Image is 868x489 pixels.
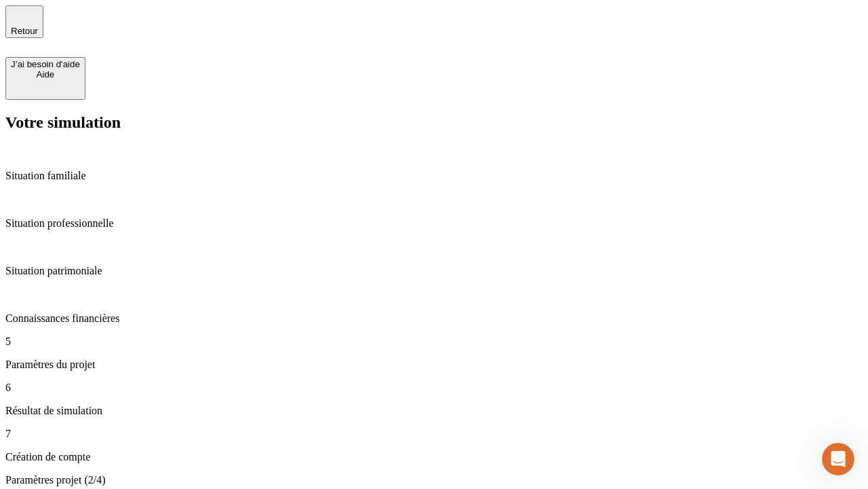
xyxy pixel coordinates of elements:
p: 7 [5,428,863,440]
p: Paramètres du projet [5,359,863,371]
p: Paramètres projet (2/4) [5,474,863,486]
span: Retour [11,26,38,36]
div: J’ai besoin d'aide [11,59,80,69]
button: Retour [5,5,43,38]
p: 5 [5,336,863,348]
p: Connaissances financières [5,312,863,325]
p: Situation familiale [5,170,863,182]
button: J’ai besoin d'aideAide [5,57,85,100]
p: 6 [5,382,863,394]
p: Situation professionnelle [5,217,863,230]
h2: Votre simulation [5,113,863,132]
p: Création de compte [5,451,863,463]
p: Résultat de simulation [5,405,863,417]
p: Situation patrimoniale [5,265,863,277]
iframe: Intercom live chat [822,443,854,475]
div: Aide [11,69,80,79]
